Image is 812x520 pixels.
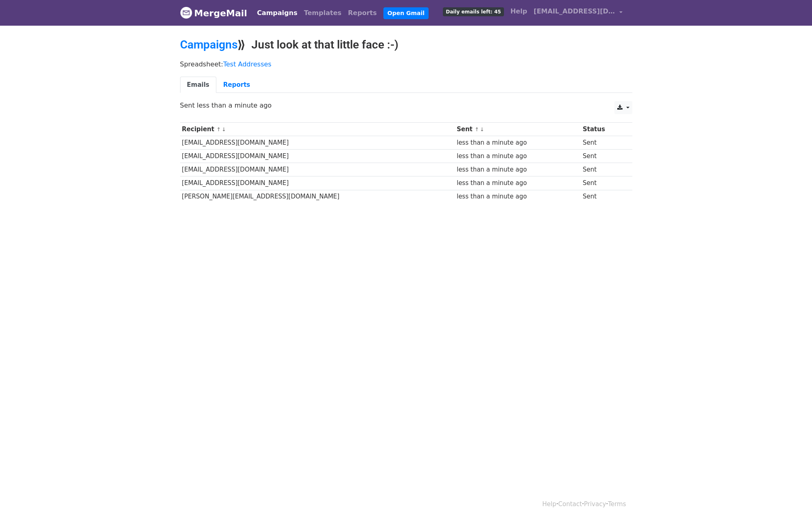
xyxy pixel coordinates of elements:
a: Terms [608,500,626,508]
a: Daily emails left: 45 [440,3,507,20]
th: Sent [455,123,581,136]
a: Help [507,3,530,20]
td: Sent [581,163,625,176]
a: ↑ [216,126,221,132]
a: Test Addresses [223,60,272,68]
p: Spreadsheet: [180,60,632,68]
a: ↓ [480,126,484,132]
a: Campaigns [180,38,238,51]
a: Emails [180,77,216,93]
h2: ⟫ Just look at that little face :-) [180,38,632,52]
td: [EMAIL_ADDRESS][DOMAIN_NAME] [180,176,455,190]
a: Campaigns [254,5,301,21]
a: MergeMail [180,4,247,22]
a: ↓ [222,126,226,132]
td: [EMAIL_ADDRESS][DOMAIN_NAME] [180,163,455,176]
a: Open Gmail [383,7,429,19]
a: Templates [301,5,345,21]
td: [EMAIL_ADDRESS][DOMAIN_NAME] [180,150,455,163]
img: MergeMail logo [180,7,192,19]
td: Sent [581,150,625,163]
td: [EMAIL_ADDRESS][DOMAIN_NAME] [180,136,455,150]
a: ↑ [475,126,479,132]
a: Reports [345,5,380,21]
div: less than a minute ago [457,138,579,148]
a: [EMAIL_ADDRESS][DOMAIN_NAME] [530,3,626,22]
a: Contact [558,500,582,508]
td: Sent [581,190,625,203]
a: Privacy [584,500,606,508]
span: [EMAIL_ADDRESS][DOMAIN_NAME] [534,7,615,16]
th: Recipient [180,123,455,136]
th: Status [581,123,625,136]
td: Sent [581,176,625,190]
p: Sent less than a minute ago [180,101,632,110]
div: less than a minute ago [457,152,579,161]
span: Daily emails left: 45 [443,7,504,16]
div: less than a minute ago [457,178,579,188]
td: Sent [581,136,625,150]
div: less than a minute ago [457,165,579,174]
div: less than a minute ago [457,192,579,201]
td: [PERSON_NAME][EMAIL_ADDRESS][DOMAIN_NAME] [180,190,455,203]
a: Reports [216,77,257,93]
a: Help [542,500,556,508]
